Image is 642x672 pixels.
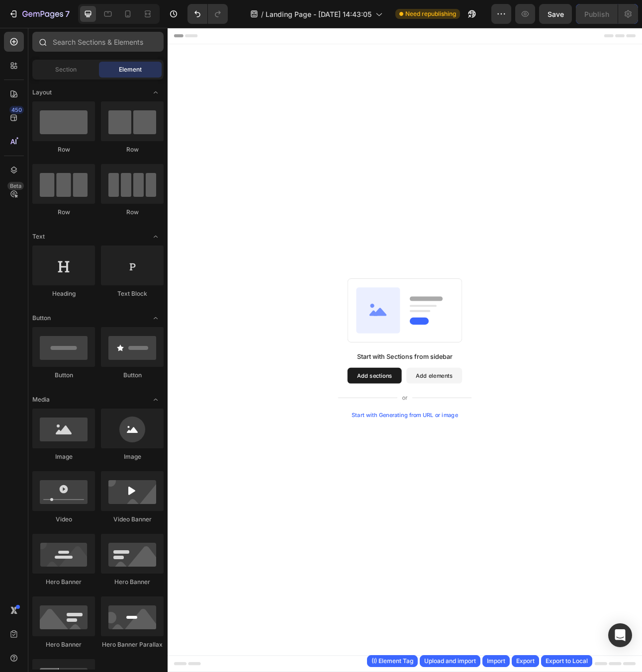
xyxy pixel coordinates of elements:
span: / [261,9,264,19]
button: Publish [576,4,618,24]
div: (I) Element Tag [371,657,413,666]
div: Text Block [101,289,164,298]
span: Toggle open [148,310,164,326]
button: Export [512,655,539,667]
div: Hero Banner [101,578,164,587]
span: Toggle open [148,84,164,100]
div: Upload and import [424,657,476,666]
div: Row [32,208,95,217]
div: Export to Local [546,657,588,666]
span: Toggle open [148,229,164,245]
div: Import [487,657,505,666]
button: (I) Element Tag [367,655,418,667]
div: Video Banner [101,515,164,524]
button: 7 [4,4,74,24]
span: Save [548,10,564,18]
div: Start with Sections from sidebar [238,408,359,420]
div: Button [32,371,95,380]
div: Start with Generating from URL or image [232,483,366,491]
button: Add sections [226,427,294,447]
div: Row [32,145,95,154]
div: Open Intercom Messenger [608,623,632,647]
span: Section [55,65,77,74]
span: Media [32,395,50,404]
div: Image [101,452,164,461]
span: Landing Page - [DATE] 14:43:05 [266,9,371,19]
div: Video [32,515,95,524]
div: Beta [7,182,24,190]
div: Hero Banner [32,578,95,587]
div: Heading [32,289,95,298]
span: Text [32,232,45,241]
div: Hero Banner Parallax [101,640,164,649]
div: Export [516,657,535,666]
div: Hero Banner [32,640,95,649]
div: Image [32,452,95,461]
div: Row [101,145,164,154]
input: Search Sections & Elements [32,32,164,52]
div: Row [101,208,164,217]
span: Need republishing [405,9,456,18]
button: Export to Local [541,655,592,667]
button: Add elements [300,427,370,447]
iframe: To enrich screen reader interactions, please activate Accessibility in Grammarly extension settings [168,28,642,672]
span: Button [32,314,51,323]
div: 450 [9,106,24,114]
div: Publish [584,9,609,19]
p: 7 [65,8,70,20]
span: Layout [32,88,52,97]
button: Import [482,655,510,667]
span: Toggle open [148,392,164,408]
button: Upload and import [420,655,480,667]
button: Save [539,4,572,24]
span: Element [119,65,142,74]
div: Button [101,371,164,380]
div: Undo/Redo [187,4,228,24]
